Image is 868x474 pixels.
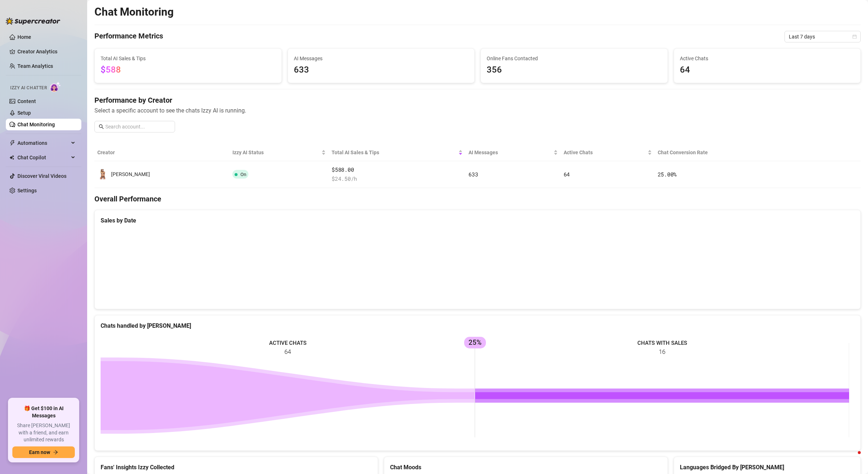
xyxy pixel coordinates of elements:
[17,98,36,104] a: Content
[111,171,150,177] span: [PERSON_NAME]
[232,148,320,156] span: Izzy AI Status
[94,106,861,115] span: Select a specific account to see the chats Izzy AI is running.
[17,173,66,179] a: Discover Viral Videos
[564,148,646,156] span: Active Chats
[10,85,47,91] span: Izzy AI Chatter
[390,463,661,472] div: Chat Moods
[680,63,855,77] span: 64
[466,144,560,161] th: AI Messages
[53,450,58,455] span: arrow-right
[98,169,108,179] img: Tiffany
[6,17,60,25] img: logo-BBDzfeDw.svg
[332,166,463,174] span: $588.00
[240,172,246,177] span: On
[294,63,469,77] span: 633
[17,122,55,127] a: Chat Monitoring
[101,463,372,472] div: Fans' Insights Izzy Collected
[12,446,75,458] button: Earn nowarrow-right
[655,144,784,161] th: Chat Conversion Rate
[487,54,662,62] span: Online Fans Contacted
[17,188,37,193] a: Settings
[469,171,478,178] span: 633
[561,144,655,161] th: Active Chats
[50,82,61,92] img: AI Chatter
[230,144,329,161] th: Izzy AI Status
[101,65,121,75] span: $588
[94,31,163,42] h4: Performance Metrics
[332,148,457,156] span: Total AI Sales & Tips
[469,148,552,156] span: AI Messages
[680,463,855,472] div: Languages Bridged By [PERSON_NAME]
[329,144,466,161] th: Total AI Sales & Tips
[564,171,570,178] span: 64
[17,110,31,116] a: Setup
[29,449,50,455] span: Earn now
[9,140,15,146] span: thunderbolt
[332,175,463,183] span: $ 24.50 /h
[294,54,469,62] span: AI Messages
[843,449,861,467] iframe: Intercom live chat
[12,422,75,444] span: Share [PERSON_NAME] with a friend, and earn unlimited rewards
[852,34,857,39] span: calendar
[9,155,14,160] img: Chat Copilot
[17,152,69,163] span: Chat Copilot
[487,63,662,77] span: 356
[94,194,861,204] h4: Overall Performance
[17,34,31,40] a: Home
[101,54,276,62] span: Total AI Sales & Tips
[658,171,677,178] span: 25.00 %
[17,137,69,149] span: Automations
[94,144,230,161] th: Creator
[17,63,53,69] a: Team Analytics
[94,95,861,105] h4: Performance by Creator
[94,5,174,19] h2: Chat Monitoring
[99,124,104,129] span: search
[12,405,75,419] span: 🎁 Get $100 in AI Messages
[680,54,855,62] span: Active Chats
[789,31,856,42] span: Last 7 days
[105,123,171,131] input: Search account...
[17,46,76,57] a: Creator Analytics
[101,321,855,330] div: Chats handled by [PERSON_NAME]
[101,216,855,225] div: Sales by Date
